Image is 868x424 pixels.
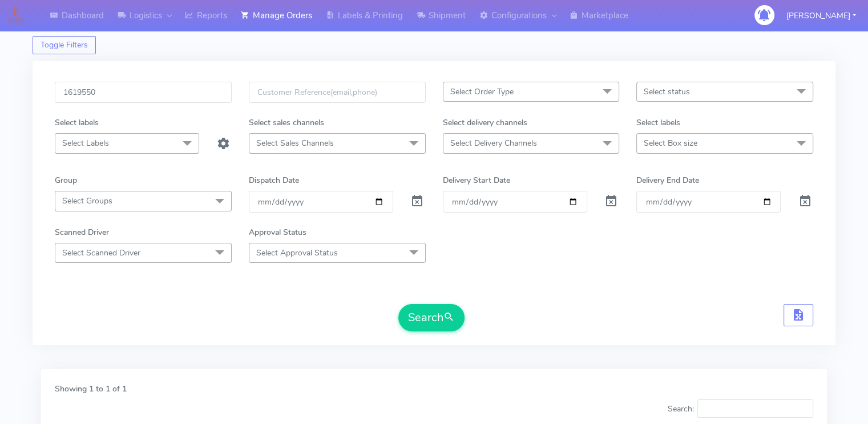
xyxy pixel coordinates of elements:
[249,174,299,186] label: Dispatch Date
[450,138,537,149] span: Select Delivery Channels
[644,138,697,149] span: Select Box size
[636,117,680,129] label: Select labels
[33,36,96,54] button: Toggle Filters
[256,138,334,149] span: Select Sales Channels
[636,174,699,186] label: Delivery End Date
[55,174,77,186] label: Group
[249,226,306,238] label: Approval Status
[62,195,112,206] span: Select Groups
[450,86,514,97] span: Select Order Type
[55,383,127,395] label: Showing 1 to 1 of 1
[249,117,324,129] label: Select sales channels
[249,82,426,103] input: Customer Reference(email,phone)
[443,117,527,129] label: Select delivery channels
[667,399,813,418] label: Search:
[398,304,465,331] button: Search
[443,174,510,186] label: Delivery Start Date
[55,226,109,238] label: Scanned Driver
[62,247,140,258] span: Select Scanned Driver
[644,86,690,97] span: Select status
[55,117,99,129] label: Select labels
[62,138,109,149] span: Select Labels
[256,247,338,258] span: Select Approval Status
[55,82,232,103] input: Order Id
[778,4,865,27] button: [PERSON_NAME]
[697,399,813,418] input: Search:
